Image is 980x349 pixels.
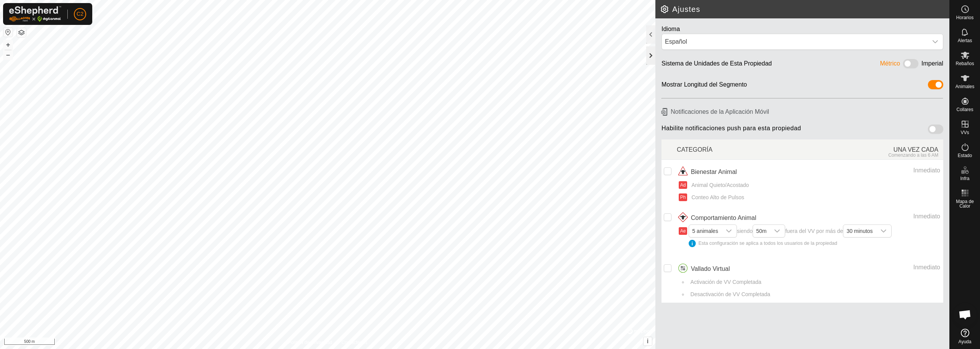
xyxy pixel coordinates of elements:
[679,227,687,235] button: Ae
[677,141,810,158] div: CATEGORÍA
[960,176,969,181] span: Infra
[679,193,687,201] button: Ph
[341,339,367,346] a: Contáctenos
[662,34,928,49] span: Español
[660,5,949,14] h2: Ajustes
[955,84,974,89] span: Animales
[77,10,83,18] span: C2
[688,278,761,286] span: Activación de VV Completada
[661,59,772,71] div: Sistema de Unidades de Esta Propiedad
[679,181,687,189] button: Ad
[689,228,892,247] span: siendo fuera del VV por más de
[843,225,875,237] span: 30 minutos
[689,240,892,247] div: Esta configuración se aplica a todos los usuarios de la propiedad
[956,107,973,112] span: Collares
[721,225,737,237] div: dropdown trigger
[960,130,969,135] span: VVs
[689,181,749,189] span: Animal Quieto/Acostado
[691,213,756,223] span: Comportamiento Animal
[928,34,943,49] div: dropdown trigger
[956,15,973,20] span: Horarios
[691,264,730,274] span: Vallado Virtual
[955,61,974,66] span: Rebaños
[689,193,744,202] span: Conteo Alto de Pulsos
[952,199,978,208] span: Mapa de Calor
[810,141,943,158] div: UNA VEZ CADA
[876,225,891,237] div: dropdown trigger
[17,28,26,37] button: Capas del Mapa
[810,152,938,158] div: Comenzando a las 6 AM
[958,38,972,43] span: Alertas
[689,225,721,237] span: 5 animales
[677,166,689,178] img: icono de bienestar animal
[950,326,980,347] a: Ayuda
[830,166,940,175] div: Inmediato
[677,263,689,275] img: icono de vallados cirtuales
[658,105,946,118] h6: Notificaciones de la Aplicación Móvil
[691,167,737,177] span: Bienestar Animal
[644,337,652,346] button: i
[959,339,972,344] span: Ayuda
[647,338,648,344] span: i
[677,212,689,224] img: icono de comportamiento animal
[769,225,785,237] div: dropdown trigger
[3,28,13,37] button: Restablecer Mapa
[9,6,61,22] img: Logo Gallagher
[688,290,771,298] span: Desactivación de VV Completada
[958,153,972,158] span: Estado
[665,37,924,46] div: Español
[661,125,801,136] span: Habilite notificaciones push para esta propiedad
[921,59,943,71] div: Imperial
[880,59,900,71] div: Métrico
[830,263,940,272] div: Inmediato
[753,225,769,237] span: 50m
[3,50,13,59] button: –
[288,339,332,346] a: Política de Privacidad
[661,25,943,34] div: Idioma
[3,40,13,49] button: +
[661,80,747,92] div: Mostrar Longitud del Segmento
[830,212,940,221] div: Inmediato
[954,303,977,326] div: Chat abierto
